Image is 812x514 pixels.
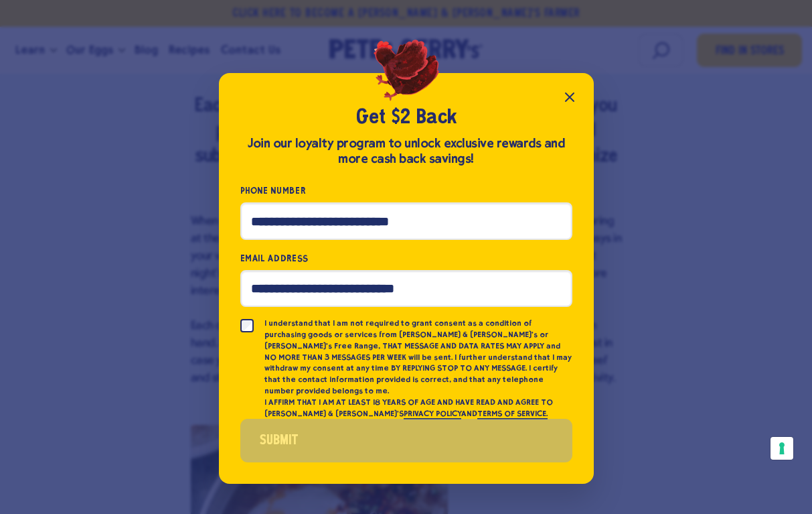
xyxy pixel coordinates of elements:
h2: Get $2 Back [240,105,572,131]
button: Close popup [556,84,583,111]
div: Join our loyalty program to unlock exclusive rewards and more cash back savings! [240,136,572,167]
a: TERMS OF SERVICE. [477,409,548,420]
label: Email Address [240,251,572,266]
p: I AFFIRM THAT I AM AT LEAST 18 YEARS OF AGE AND HAVE READ AND AGREE TO [PERSON_NAME] & [PERSON_NA... [264,397,572,420]
input: I understand that I am not required to grant consent as a condition of purchasing goods or servic... [240,319,254,332]
label: Phone Number [240,183,572,198]
a: PRIVACY POLICY [404,409,461,420]
button: Submit [240,419,572,462]
p: I understand that I am not required to grant consent as a condition of purchasing goods or servic... [264,318,572,397]
button: Your consent preferences for tracking technologies [770,437,793,460]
